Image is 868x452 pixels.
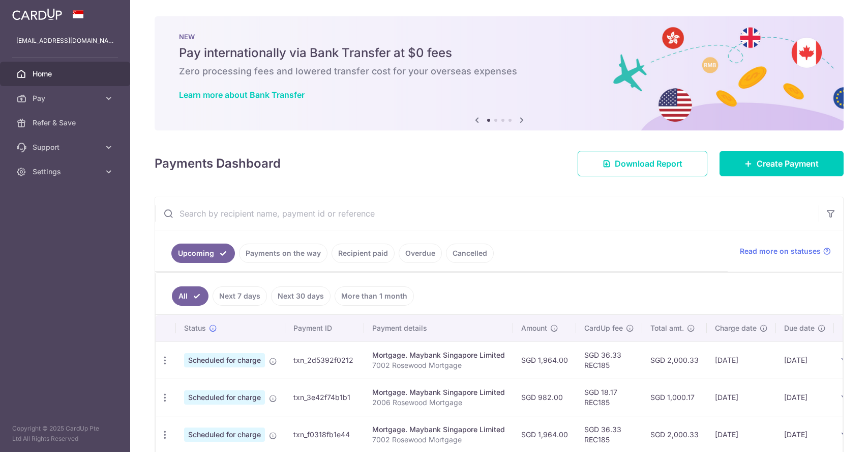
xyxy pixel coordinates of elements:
[584,323,623,333] span: CardUp fee
[33,69,100,79] span: Home
[179,33,819,41] p: NEW
[720,151,844,176] a: Create Payment
[757,157,819,170] span: Create Payment
[184,353,265,367] span: Scheduled for charge
[155,154,281,173] h4: Payments Dashboard
[372,397,505,408] p: 2006 Rosewood Mortgage
[184,390,265,405] span: Scheduled for charge
[285,315,364,341] th: Payment ID
[33,118,100,128] span: Refer & Save
[364,315,513,341] th: Payment details
[372,387,505,397] div: Mortgage. Maybank Singapore Limited
[179,90,305,100] a: Learn more about Bank Transfer
[446,244,494,263] a: Cancelled
[521,323,547,333] span: Amount
[16,36,114,46] p: [EMAIL_ADDRESS][DOMAIN_NAME]
[332,244,395,263] a: Recipient paid
[707,341,776,379] td: [DATE]
[271,286,331,306] a: Next 30 days
[33,167,100,177] span: Settings
[285,379,364,416] td: txn_3e42f74b1b1
[155,197,819,230] input: Search by recipient name, payment id or reference
[642,379,707,416] td: SGD 1,000.17
[784,323,815,333] span: Due date
[513,341,576,379] td: SGD 1,964.00
[372,360,505,370] p: 7002 Rosewood Mortgage
[776,379,834,416] td: [DATE]
[837,354,857,366] img: Bank Card
[33,93,100,103] span: Pay
[179,65,819,77] h6: Zero processing fees and lowered transfer cost for your overseas expenses
[285,341,364,379] td: txn_2d5392f0212
[576,341,642,379] td: SGD 36.33 REC185
[12,8,62,20] img: CardUp
[399,244,442,263] a: Overdue
[335,286,414,306] a: More than 1 month
[184,428,265,442] span: Scheduled for charge
[740,246,831,256] a: Read more on statuses
[803,421,858,447] iframe: Opens a widget where you can find more information
[213,286,267,306] a: Next 7 days
[184,323,206,333] span: Status
[372,424,505,435] div: Mortgage. Maybank Singapore Limited
[650,323,684,333] span: Total amt.
[707,379,776,416] td: [DATE]
[715,323,757,333] span: Charge date
[372,435,505,445] p: 7002 Rosewood Mortgage
[172,286,208,306] a: All
[615,157,682,170] span: Download Report
[776,341,834,379] td: [DATE]
[155,16,844,130] img: Bank transfer banner
[576,379,642,416] td: SGD 18.17 REC185
[33,142,100,152] span: Support
[578,151,707,176] a: Download Report
[513,379,576,416] td: SGD 982.00
[372,350,505,360] div: Mortgage. Maybank Singapore Limited
[239,244,327,263] a: Payments on the way
[642,341,707,379] td: SGD 2,000.33
[179,45,819,61] h5: Pay internationally via Bank Transfer at $0 fees
[740,246,821,256] span: Read more on statuses
[171,244,235,263] a: Upcoming
[837,391,857,404] img: Bank Card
